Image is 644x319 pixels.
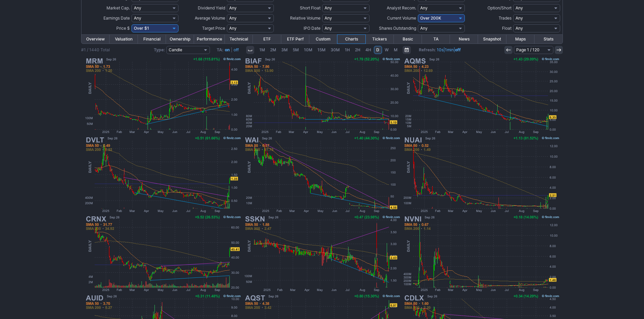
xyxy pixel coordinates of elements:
[290,16,320,21] span: Relative Volume
[387,16,416,21] span: Current Volume
[402,135,560,214] img: NUAI - New Era Energy & Digital Inc - Stock Price Chart
[499,16,511,21] span: Trades
[402,56,560,135] img: AQMS - Aqua Metals Inc - Stock Price Chart
[243,56,401,135] img: BIAF - BioAffinity Technologies Inc - Stock Price Chart
[331,47,340,52] span: 30M
[202,26,225,31] span: Target Price
[84,135,242,214] img: DVLT - Datavault AI Inc - Stock Price Chart
[84,214,242,293] img: CRNX - Crinetics Pharmaceuticals Inc - Stock Price Chart
[355,47,360,52] span: 2H
[376,47,379,52] span: D
[353,46,363,54] a: 2H
[363,46,374,54] a: 4H
[243,135,401,214] img: WAI - Top KingWin Ltd - Stock Price Chart
[422,35,450,44] a: TA
[309,35,337,44] a: Custom
[365,47,371,52] span: 4H
[281,47,288,52] span: 3M
[419,47,436,52] b: Refresh:
[270,47,276,52] span: 2M
[225,47,230,52] a: on
[304,26,320,31] span: IPO Date
[166,35,194,44] a: Ownership
[106,5,130,10] span: Market Cap.
[81,47,110,53] div: #1 / 1440 Total
[419,47,461,53] span: | |
[437,47,444,52] a: 10s
[279,46,290,54] a: 3M
[103,16,130,21] span: Earnings Date
[110,35,138,44] a: Valuation
[304,47,312,52] span: 10M
[391,46,400,54] a: M
[300,5,320,10] span: Short Float
[487,5,511,10] span: Option/Short
[302,46,315,54] a: 10M
[116,26,130,31] span: Price $
[382,46,391,54] a: W
[328,46,342,54] a: 30M
[293,47,299,52] span: 5M
[450,35,478,44] a: News
[225,35,253,44] a: Technical
[198,5,225,10] span: Dividend Yield
[243,214,401,293] img: SSKN - STRATA Skin Sciences Inc - Stock Price Chart
[502,26,511,31] span: Float
[315,46,328,54] a: 15M
[365,35,393,44] a: Tickers
[374,46,382,54] a: D
[534,35,563,44] a: Stats
[455,47,461,52] a: off
[394,47,398,52] span: M
[402,214,560,293] img: NVNI - Nvni Group Ltd - Stock Price Chart
[281,35,309,44] a: ETF Perf
[231,47,232,52] span: |
[194,35,225,44] a: Performance
[138,35,166,44] a: Financial
[403,46,411,54] button: Range
[246,46,254,54] button: Interval
[234,47,239,52] a: off
[506,35,534,44] a: Maps
[290,46,301,54] a: 5M
[445,47,454,52] a: 1min
[317,47,326,52] span: 15M
[337,35,365,44] a: Charts
[257,46,267,54] a: 1M
[253,35,281,44] a: ETF
[84,56,242,135] img: MRM - MEDIROM Healthcare Technologies Inc ADR - Stock Price Chart
[385,47,389,52] span: W
[387,5,416,10] span: Analyst Recom.
[195,16,225,21] span: Average Volume
[379,26,416,31] span: Shares Outstanding
[345,47,350,52] span: 1H
[268,46,279,54] a: 2M
[81,35,110,44] a: Overview
[394,35,422,44] a: Basic
[342,46,352,54] a: 1H
[217,47,223,52] b: TA:
[478,35,506,44] a: Snapshot
[259,47,265,52] span: 1M
[154,47,165,52] b: Type:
